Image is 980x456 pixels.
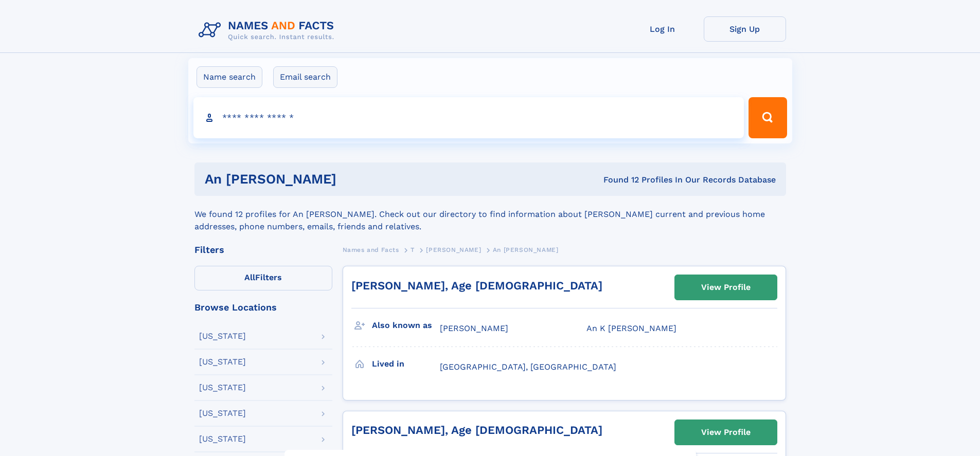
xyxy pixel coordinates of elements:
[426,243,481,256] a: [PERSON_NAME]
[194,16,343,44] img: Logo Names and Facts
[701,276,751,299] div: View Profile
[411,243,415,256] a: T
[351,279,602,292] a: [PERSON_NAME], Age [DEMOGRAPHIC_DATA]
[749,97,787,138] button: Search Button
[675,275,777,300] a: View Profile
[493,246,559,253] span: An [PERSON_NAME]
[372,355,440,373] h3: Lived in
[675,420,777,445] a: View Profile
[351,424,602,436] a: [PERSON_NAME], Age [DEMOGRAPHIC_DATA]
[205,173,470,186] h1: An [PERSON_NAME]
[440,323,508,333] span: [PERSON_NAME]
[411,246,415,253] span: T
[199,358,246,366] div: [US_STATE]
[194,303,332,312] div: Browse Locations
[440,362,616,372] span: [GEOGRAPHIC_DATA], [GEOGRAPHIC_DATA]
[372,317,440,334] h3: Also known as
[193,97,744,138] input: search input
[194,245,332,254] div: Filters
[244,272,255,282] span: All
[586,323,676,333] span: An K [PERSON_NAME]
[470,174,776,186] div: Found 12 Profiles In Our Records Database
[273,66,337,88] label: Email search
[194,266,332,290] label: Filters
[199,409,246,417] div: [US_STATE]
[199,332,246,340] div: [US_STATE]
[199,384,246,392] div: [US_STATE]
[199,435,246,443] div: [US_STATE]
[194,196,786,233] div: We found 12 profiles for An [PERSON_NAME]. Check out our directory to find information about [PER...
[701,421,751,444] div: View Profile
[621,16,704,42] a: Log In
[704,16,786,42] a: Sign Up
[197,66,262,88] label: Name search
[343,243,399,256] a: Names and Facts
[426,246,481,253] span: [PERSON_NAME]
